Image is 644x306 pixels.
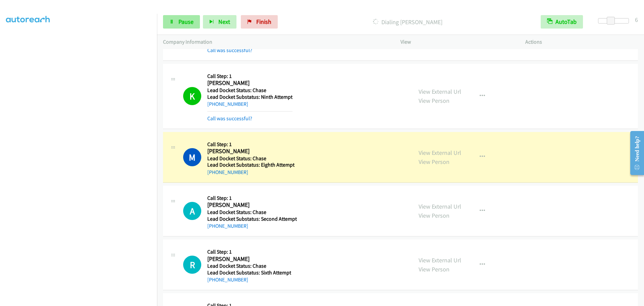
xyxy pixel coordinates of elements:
h2: [PERSON_NAME] [207,147,294,155]
h5: Call Step: 1 [207,195,297,202]
a: View External Url [419,149,461,157]
div: The call is yet to be attempted [183,202,201,220]
h2: [PERSON_NAME] [207,255,291,263]
span: Next [218,18,230,26]
h5: Lead Docket Substatus: Ninth Attempt [207,94,292,100]
h2: [PERSON_NAME] [207,79,292,87]
h5: Call Step: 1 [207,141,294,148]
span: Pause [178,18,194,26]
a: View External Url [419,88,461,95]
p: View [400,38,513,46]
span: Finish [256,18,271,26]
h5: Call Step: 1 [207,73,292,80]
a: [PHONE_NUMBER] [207,169,248,175]
button: Next [203,15,236,29]
a: View External Url [419,203,461,210]
h5: Lead Docket Substatus: Second Attempt [207,216,297,222]
h1: K [183,87,201,105]
h5: Lead Docket Substatus: Sixth Attempt [207,269,291,276]
a: View Person [419,265,449,273]
h5: Call Step: 1 [207,249,291,255]
h1: A [183,202,201,220]
p: Dialing [PERSON_NAME] [287,17,529,27]
h2: [PERSON_NAME] [207,201,297,209]
h5: Lead Docket Status: Chase [207,87,292,94]
a: View Person [419,97,449,104]
p: Company Information [163,38,388,46]
a: Call was successful? [207,47,252,53]
a: Finish [241,15,278,29]
h5: Lead Docket Status: Chase [207,209,297,216]
a: [PHONE_NUMBER] [207,101,248,107]
a: View Person [419,212,449,219]
h1: R [183,256,201,274]
a: View Person [419,158,449,166]
a: [PHONE_NUMBER] [207,276,248,283]
h1: M [183,148,201,166]
a: View External Url [419,256,461,264]
div: 6 [635,15,638,24]
a: [PHONE_NUMBER] [207,223,248,229]
a: Pause [163,15,200,29]
div: The call is yet to be attempted [183,256,201,274]
h5: Lead Docket Status: Chase [207,263,291,269]
p: Actions [525,38,638,46]
h5: Lead Docket Substatus: Eighth Attempt [207,162,294,168]
h5: Lead Docket Status: Chase [207,155,294,162]
a: Call was successful? [207,115,252,122]
button: AutoTab [541,15,583,29]
iframe: Resource Center [625,126,644,180]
